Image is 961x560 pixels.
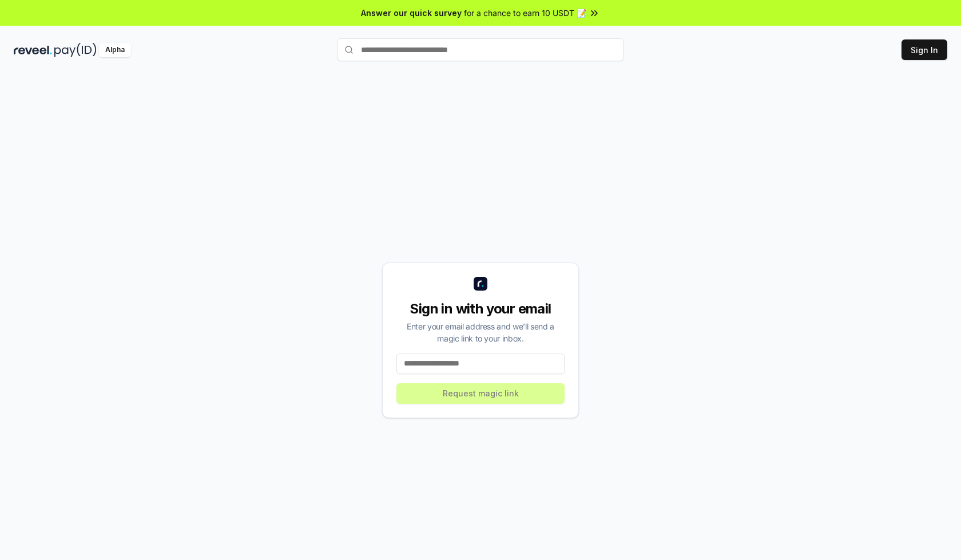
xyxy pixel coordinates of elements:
[464,7,586,19] span: for a chance to earn 10 USDT 📝
[396,320,565,344] div: Enter your email address and we’ll send a magic link to your inbox.
[361,7,462,19] span: Answer our quick survey
[14,43,52,57] img: reveel_dark
[474,277,487,291] img: logo_small
[99,43,131,57] div: Alpha
[902,39,947,60] button: Sign In
[396,300,565,318] div: Sign in with your email
[54,43,97,57] img: pay_id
